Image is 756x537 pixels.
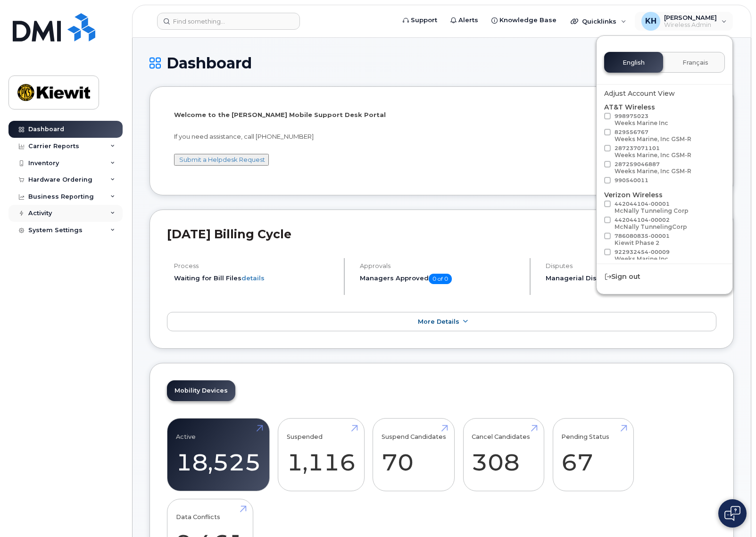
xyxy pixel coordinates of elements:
[174,110,709,119] p: Welcome to the [PERSON_NAME] Mobile Support Desk Portal
[615,119,668,126] div: Weeks Marine Inc
[604,190,725,264] div: Verizon Wireless
[418,318,459,325] span: More Details
[174,154,269,166] button: Submit a Helpdesk Request
[615,255,670,262] div: Weeks Marine Inc
[179,156,265,163] a: Submit a Helpdesk Request
[615,145,691,159] span: 287237071101
[615,249,670,262] span: 922932454-00009
[241,274,265,282] a: details
[615,223,687,230] div: McNally TunnelingCorp
[174,274,336,283] li: Waiting for Bill Files
[615,168,691,175] div: Weeks Marine, Inc GSM-R
[615,113,668,126] span: 998975023
[176,424,261,486] a: Active 18,525
[150,55,734,71] h1: Dashboard
[546,262,716,269] h4: Disputes
[615,177,648,184] span: 990540011
[682,59,708,67] span: Français
[615,207,689,214] div: McNally Tunneling Corp
[615,135,691,143] div: Weeks Marine, Inc GSM-R
[167,227,716,241] h2: [DATE] Billing Cycle
[472,424,535,486] a: Cancel Candidates 308
[604,89,725,99] div: Adjust Account View
[615,239,670,246] div: Kiewit Phase 2
[615,217,687,230] span: 442044104-00002
[382,424,446,486] a: Suspend Candidates 70
[167,380,235,401] a: Mobility Devices
[604,102,725,186] div: AT&T Wireless
[360,262,522,269] h4: Approvals
[615,129,691,143] span: 829556767
[597,268,732,285] div: Sign out
[174,132,709,141] p: If you need assistance, call [PHONE_NUMBER]
[615,161,691,175] span: 287259046887
[561,424,625,486] a: Pending Status 67
[287,424,356,486] a: Suspended 1,116
[724,506,740,521] img: Open chat
[174,262,336,269] h4: Process
[429,274,452,284] span: 0 of 0
[546,274,716,284] h5: Managerial Disputes
[360,274,522,284] h5: Managers Approved
[615,201,689,214] span: 442044104-00001
[615,233,670,246] span: 786080835-00001
[615,151,691,159] div: Weeks Marine, Inc GSM-R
